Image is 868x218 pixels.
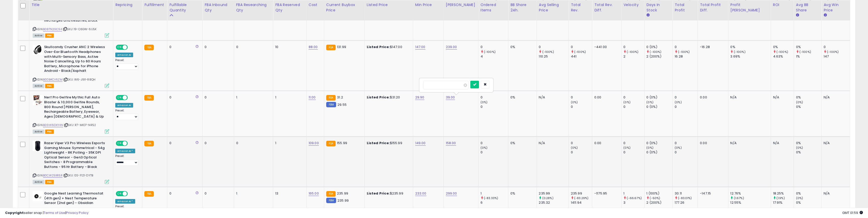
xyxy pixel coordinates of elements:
small: (0%) [675,146,682,150]
span: | SKU: 19-C6GW-6U5K [63,27,96,31]
small: (0%) [647,146,654,150]
small: (-50%) [650,196,660,200]
div: -1175.95 [594,191,617,196]
div: 1 [275,95,303,100]
div: 0% [796,200,821,205]
small: FBM [326,102,336,107]
div: seller snap | | [5,211,89,215]
div: Preset: [115,109,138,120]
div: Preset: [115,59,138,70]
small: (1.9%) [776,196,785,200]
div: 2 (200%) [647,54,673,59]
div: ASIN: [33,141,109,183]
div: 0.00 [594,141,617,145]
small: FBA [326,191,336,197]
small: (0%) [675,100,682,104]
div: 0% [796,105,821,109]
div: 1 (100%) [647,191,673,196]
span: FBA [45,33,54,38]
div: 0% [731,45,771,49]
small: (-100%) [574,50,586,54]
div: 0 [675,45,698,49]
small: FBA [144,141,154,146]
div: Current Buybox Price [326,2,362,13]
div: 0 [481,95,508,100]
div: Preset: [115,154,138,166]
div: 0 [169,141,198,145]
div: 0 [624,45,644,49]
span: 155.99 [337,141,347,145]
div: 147 [824,54,850,59]
small: (0%) [796,146,803,150]
span: OFF [127,45,135,50]
small: (-66.67%) [627,196,642,200]
div: 30.11 [675,191,698,196]
div: 12.76% [731,191,771,196]
div: 1 [624,191,644,196]
div: 0 [236,45,269,49]
div: Amazon AI * [115,199,135,204]
div: 110.25 [539,54,569,59]
div: 13 [275,191,303,196]
img: 31f-at+es2L._SL40_.jpg [33,141,43,151]
a: B0DB4CV6ZM [43,77,62,82]
span: All listings currently available for purchase on Amazon [33,180,44,184]
div: Total Rev. [571,2,590,13]
a: Terms of Use [44,210,65,215]
div: 0% [510,45,533,49]
small: (-100%) [827,50,839,54]
div: ROI [773,2,792,8]
small: (-83.01%) [678,196,692,200]
b: Listed Price: [367,141,390,145]
div: 1 [275,141,303,145]
div: 0 [205,141,230,145]
span: OFF [127,192,135,196]
small: (-100%) [650,50,662,54]
span: ON [116,141,123,146]
div: N/A [731,95,767,100]
small: (-100%) [799,50,811,54]
a: 147.00 [415,44,425,50]
div: Amazon AI * [115,149,135,153]
div: 0 (0%) [647,105,673,109]
small: Days In Stock. [647,13,650,18]
div: $31.20 [367,95,409,100]
div: Avg Selling Price [539,2,567,13]
div: 18.25% [773,191,794,196]
div: Fulfillable Quantity [169,2,200,13]
small: FBA [326,141,336,146]
small: (0%) [481,100,488,104]
img: 21+gfZe+sVL._SL40_.jpg [33,191,43,201]
div: 0 [571,141,592,145]
div: $155.99 [367,141,409,145]
a: 29.90 [415,95,424,100]
small: FBA [144,45,154,50]
small: (-100%) [484,50,496,54]
div: N/A [773,141,790,145]
div: 0 [481,141,508,145]
span: | SKU: W6-J9I1-R8QH [63,77,95,82]
div: 4.63% [773,54,794,59]
div: Total Rev. Diff. [594,2,619,13]
a: 233.00 [415,191,426,196]
div: 0 [481,45,508,49]
div: 3 [624,200,644,205]
small: (0%) [647,100,654,104]
div: 0 [824,45,850,49]
div: 0 [624,95,644,100]
span: | SKU: 0S-F121-DYTB [63,173,93,177]
b: Nerf Pro Gelfire Mythic Full Auto Blaster & 10,000 Gelfire Rounds, 800 Round [PERSON_NAME], Recha... [44,95,106,120]
div: 1 [236,191,269,196]
div: Amazon AI [115,103,133,108]
div: 0 [571,150,592,155]
div: 0% [796,95,821,100]
div: 0 [624,150,644,155]
div: 0% [773,45,794,49]
div: FBA Researching Qty [236,2,271,13]
div: 0 (0%) [647,150,673,155]
div: Avg Win Price [824,2,848,13]
div: N/A [773,95,790,100]
span: 31.2 [337,95,343,100]
img: 41IUwiWTVCL._SL40_.jpg [33,95,43,105]
small: (0%) [481,146,488,150]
